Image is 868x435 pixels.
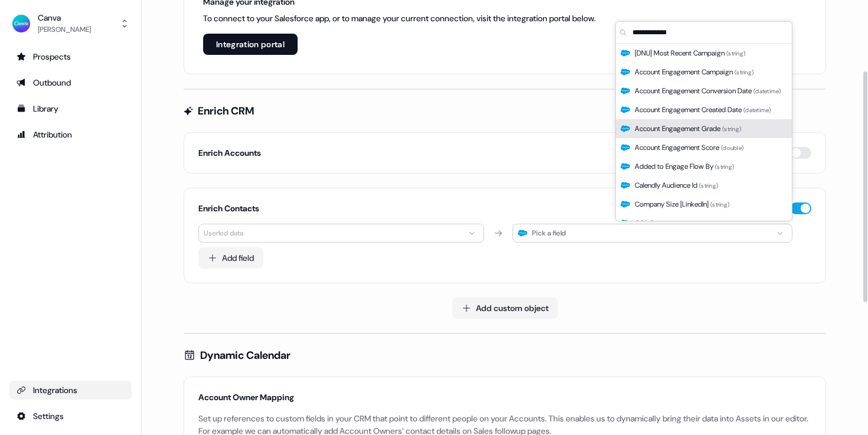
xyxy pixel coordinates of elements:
span: ( string ) [735,68,753,76]
h4: Enrich CRM [198,104,254,118]
button: Integration portal [203,34,298,55]
span: ( string ) [722,125,741,133]
span: ( string ) [715,163,734,171]
a: Go to prospects [9,47,132,66]
div: Settings [17,410,125,422]
a: Go to integrations [9,407,132,426]
div: Attribution [17,129,125,140]
button: Canva[PERSON_NAME] [9,9,132,38]
button: Pick a field [513,224,792,243]
span: ( double ) [670,220,692,227]
span: [DNU] Most Recent Campaign [635,47,745,59]
span: CQL Score [635,217,692,229]
h5: Enrich Accounts [198,147,261,159]
div: Suggestions [616,44,792,221]
div: Outbound [17,77,125,89]
a: Go to attribution [9,125,132,144]
span: Account Engagement Score [635,142,743,153]
div: [PERSON_NAME] [38,24,91,35]
span: Account Engagement Conversion Date [635,85,781,97]
span: ( string ) [699,182,718,189]
a: Go to integrations [9,381,132,400]
p: To connect to your Salesforce app, or to manage your current connection, visit the integration po... [203,12,596,24]
div: Pick a field [532,227,566,239]
a: Go to outbound experience [9,73,132,92]
span: Account Engagement Created Date [635,104,771,116]
span: Calendly Audience Id [635,179,718,191]
h5: Enrich Contacts [198,202,259,214]
button: Userled data [198,224,484,243]
span: Account Engagement Campaign [635,66,753,78]
span: ( string ) [710,201,729,208]
span: ( string ) [726,50,745,57]
div: Canva [38,12,91,24]
div: Integrations [17,384,125,396]
div: Prospects [17,51,125,63]
span: ( double ) [721,144,743,152]
span: Company Size [LinkedIn] [635,198,729,210]
span: Account Engagement Grade [635,123,741,135]
span: Added to Engage Flow By [635,161,734,172]
h4: Dynamic Calendar [200,348,291,362]
a: Go to templates [9,99,132,118]
button: Add custom object [452,297,558,319]
span: ( datetime ) [743,106,771,114]
span: ( datetime ) [753,87,781,95]
div: Account Owner Mapping [198,391,811,403]
div: Userled data [204,227,243,239]
button: Add field [198,247,263,269]
div: Library [17,103,125,115]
